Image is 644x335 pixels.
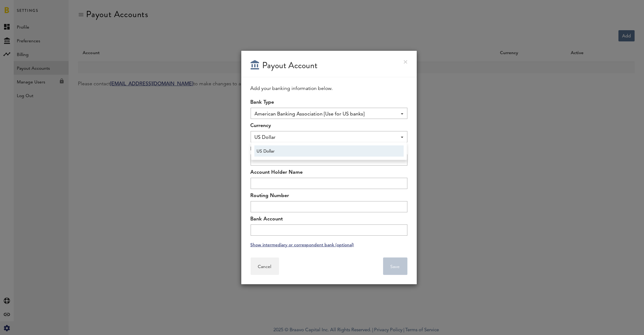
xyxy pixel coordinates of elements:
label: Routing Number [251,192,289,200]
span: Support [13,4,35,10]
label: Bank Type [251,99,274,106]
a: US Dollar [254,145,404,157]
button: Save [383,257,407,275]
span: American Banking Association [Use for US banks] [255,109,397,120]
span: US Dollar [257,146,401,157]
span: US Dollar [255,132,397,143]
button: Cancel [251,257,279,275]
label: Account Holder Name [251,169,303,176]
div: Add your banking information below. [251,85,407,92]
img: 63.png [251,60,259,69]
a: Show intermediary or correspondent bank (optional) [251,243,354,247]
label: Bank Institution [251,145,287,153]
div: Payout Account [262,60,318,71]
label: Currency [251,122,271,130]
label: Bank Account [251,215,283,223]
